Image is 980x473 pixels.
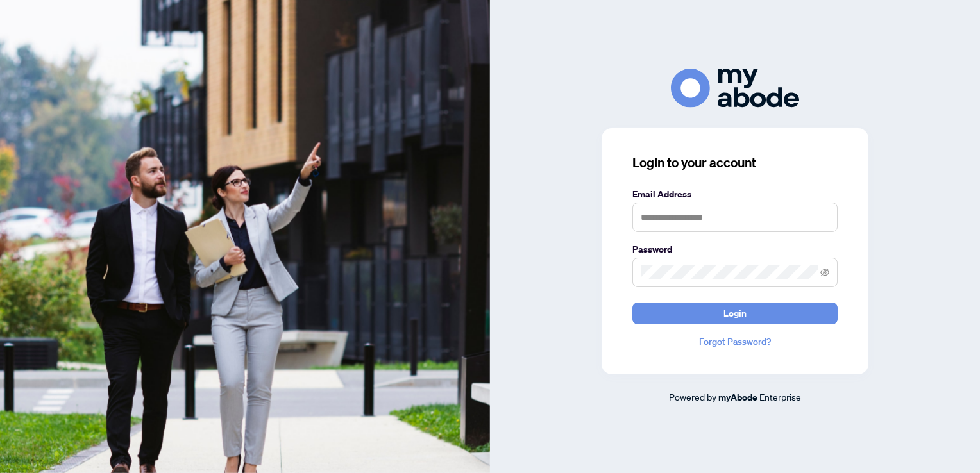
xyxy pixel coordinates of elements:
label: Email Address [632,187,838,201]
span: Enterprise [759,391,801,402]
button: Login [632,303,838,324]
span: Powered by [669,391,716,402]
span: eye-invisible [820,268,829,277]
label: Password [632,242,838,256]
h3: Login to your account [632,154,838,172]
span: Login [723,303,747,324]
a: myAbode [718,390,757,404]
a: Forgot Password? [632,335,838,349]
img: ma-logo [671,69,799,108]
